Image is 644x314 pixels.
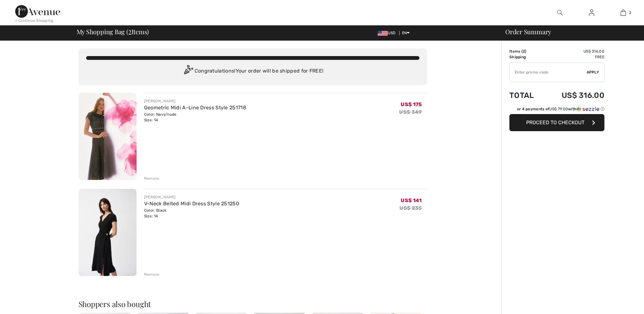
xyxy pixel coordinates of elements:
[401,101,422,107] span: US$ 175
[517,106,604,112] div: or 4 payments of with
[144,272,160,277] div: Remove
[509,85,544,106] td: Total
[144,112,246,123] div: Color: Navy/nude Size: 14
[621,9,626,16] img: My Bag
[144,98,246,104] div: [PERSON_NAME]
[510,63,587,82] input: Promo code
[128,27,131,35] span: 2
[79,93,137,180] img: Geometric Midi A-Line Dress Style 251718
[144,194,239,200] div: [PERSON_NAME]
[509,106,604,114] div: or 4 payments ofUS$ 79.00withSezzle Click to learn more about Sezzle
[401,197,422,203] span: US$ 141
[144,105,246,111] a: Geometric Midi A-Line Dress Style 251718
[523,49,525,54] span: 2
[399,109,422,115] s: US$ 349
[549,107,568,111] span: US$ 79.00
[589,9,594,16] img: My Info
[15,18,54,23] div: < Continue Shopping
[557,9,563,16] img: search the website
[378,31,398,35] span: USD
[587,69,599,75] span: Apply
[509,114,604,131] button: Proceed to Checkout
[79,300,427,308] h2: Shoppers also bought
[498,29,640,35] div: Order Summary
[86,65,419,78] div: Congratulations! Your order will be shipped for FREE!
[378,31,388,36] img: US Dollar
[77,29,149,35] span: My Shopping Bag ( Items)
[144,208,239,219] div: Color: Black Size: 14
[608,9,639,16] a: 2
[544,85,604,106] td: US$ 316.00
[402,31,410,35] span: EN
[144,201,239,207] a: V-Neck Belted Midi Dress Style 251250
[629,10,631,16] span: 2
[577,106,599,112] img: Sezzle
[509,48,544,54] td: Items ( )
[399,205,422,211] s: US$ 235
[584,9,599,17] a: Sign In
[509,54,544,60] td: Shipping
[544,54,604,60] td: Free
[144,176,160,181] div: Remove
[15,5,60,18] img: 1ère Avenue
[526,119,584,125] span: Proceed to Checkout
[544,48,604,54] td: US$ 316.00
[182,65,194,78] img: Congratulation2.svg
[79,189,137,276] img: V-Neck Belted Midi Dress Style 251250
